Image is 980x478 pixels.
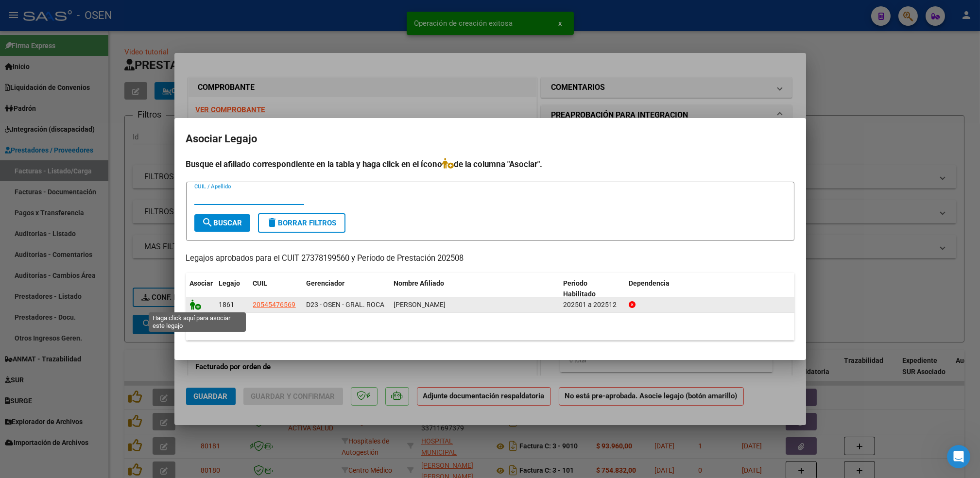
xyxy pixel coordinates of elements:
mat-icon: search [202,217,214,228]
span: Buscar [202,219,242,227]
span: 1861 [219,301,235,308]
div: Cerrar [171,4,188,21]
b: Con esta herramientas vas a poder: [20,183,157,191]
span: Legajo [219,279,241,287]
iframe: Intercom live chat [947,445,970,468]
div: Profile image for Soporte [28,5,43,21]
button: Inicio [152,4,171,22]
div: Profile image for Soporte [20,78,35,94]
div: 1 registros [186,316,794,341]
p: Legajos aprobados para el CUIT 27378199560 y Período de Prestación 202508 [186,253,794,265]
h2: Asociar Legajo [186,130,794,148]
span: HERNANDEZ MATIAS LEONEL [394,301,446,308]
datatable-header-cell: Asociar [186,273,215,305]
div: ​📅 ¡Llegó el nuevo ! ​ Tené todas tus fechas y gestiones en un solo lugar. Ingresá en el menú lat... [20,102,174,178]
h1: Soporte [47,5,77,12]
button: Buscar [194,214,250,232]
p: Activo [47,12,67,22]
datatable-header-cell: Nombre Afiliado [390,273,560,305]
button: go back [6,4,25,22]
mat-icon: delete [267,217,278,228]
span: CUIL [253,279,268,287]
span: D23 - OSEN - GRAL. ROCA [307,301,385,308]
span: Periodo Habilitado [563,279,596,298]
span: Nombre Afiliado [394,279,445,287]
datatable-header-cell: Legajo [215,273,249,305]
datatable-header-cell: Dependencia [625,273,794,305]
div: 202501 a 202512 [563,299,621,310]
span: 20545476569 [253,301,296,308]
h4: Busque el afiliado correspondiente en la tabla y haga click en el ícono de la columna "Asociar". [186,158,794,171]
span: Asociar [190,279,213,287]
span: Dependencia [629,279,670,287]
datatable-header-cell: Periodo Habilitado [559,273,625,305]
span: Borrar Filtros [267,219,337,227]
span: Soporte [43,82,68,89]
b: Inicio → Calendario SSS [20,150,146,167]
div: ​✅ Mantenerte al día con tus presentaciones ✅ Tener tu agenda organizada para anticipar cada pres... [20,183,174,278]
div: Soporte dice… [8,66,187,302]
datatable-header-cell: Gerenciador [303,273,390,305]
span: Gerenciador [307,279,345,287]
b: Calendario de Presentaciones de la SSS [20,102,136,119]
datatable-header-cell: CUIL [249,273,303,305]
button: Borrar Filtros [258,213,345,233]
